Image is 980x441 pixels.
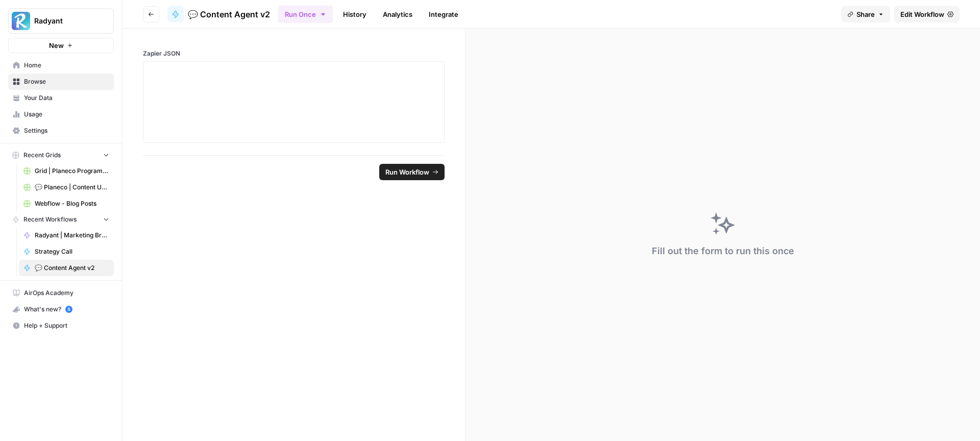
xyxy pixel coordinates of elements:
button: Recent Grids [8,148,114,163]
span: AirOps Academy [24,288,109,298]
a: 💬 Planeco | Content Update at Scale [19,179,114,195]
span: Edit Workflow [900,9,944,19]
a: History [337,6,373,22]
a: Settings [8,122,114,139]
span: Recent Grids [23,151,61,160]
span: 💬 Planeco | Content Update at Scale [35,183,109,192]
span: 💬 Content Agent v2 [35,263,109,273]
span: Strategy Call [35,247,109,256]
a: Radyant | Marketing Breakdowns | Newsletter [19,227,114,243]
button: Recent Workflows [8,212,114,227]
a: Grid | Planeco Programmatic Cluster [19,163,114,179]
span: Run Workflow [385,167,429,177]
a: Integrate [423,6,464,22]
a: Browse [8,73,114,90]
span: Radyant [34,16,96,26]
span: Help + Support [24,321,109,330]
text: 5 [67,307,70,312]
img: Radyant Logo [12,12,30,30]
a: AirOps Academy [8,285,114,301]
span: Grid | Planeco Programmatic Cluster [35,166,109,176]
span: Settings [24,126,109,135]
span: Browse [24,77,109,86]
span: New [49,40,64,51]
button: Share [841,6,890,22]
button: Help + Support [8,317,114,334]
label: Zapier JSON [143,49,445,58]
button: Run Once [278,6,333,23]
a: Analytics [377,6,419,22]
span: Radyant | Marketing Breakdowns | Newsletter [35,231,109,240]
button: Workspace: Radyant [8,8,114,34]
button: Run Workflow [379,164,445,180]
a: Your Data [8,90,114,106]
span: Webflow - Blog Posts [35,199,109,208]
span: Your Data [24,93,109,103]
span: 💬 Content Agent v2 [188,8,270,20]
button: New [8,38,114,53]
span: Recent Workflows [23,215,77,224]
a: 💬 Content Agent v2 [167,6,270,22]
div: What's new? [9,302,113,317]
span: Usage [24,110,109,119]
button: What's new? 5 [8,301,114,317]
span: Share [856,9,875,19]
a: Usage [8,106,114,122]
a: 5 [65,306,72,313]
a: Webflow - Blog Posts [19,195,114,212]
div: Fill out the form to run this once [652,244,794,258]
span: Home [24,61,109,70]
a: Strategy Call [19,243,114,260]
a: Home [8,57,114,73]
a: Edit Workflow [894,6,960,22]
a: 💬 Content Agent v2 [19,260,114,276]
